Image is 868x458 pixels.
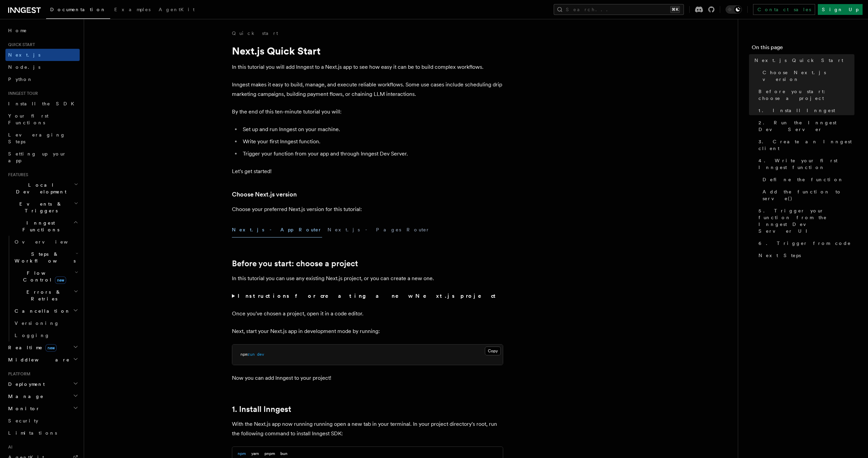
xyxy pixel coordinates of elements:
[232,167,503,176] p: Let's get started!
[55,276,66,284] span: new
[5,49,80,61] a: Next.js
[756,249,854,262] a: Next Steps
[8,430,57,436] span: Limitations
[758,107,835,114] span: 1. Install Inngest
[753,4,815,15] a: Contact sales
[5,390,80,402] button: Manage
[232,222,322,237] button: Next.js - App Router
[8,418,38,423] span: Security
[46,2,110,19] a: Documentation
[5,415,80,427] a: Security
[232,45,503,57] h1: Next.js Quick Start
[159,7,195,12] span: AgentKit
[756,104,854,117] a: 1. Install Inngest
[8,113,48,125] span: Your first Functions
[15,333,50,338] span: Logging
[758,157,854,171] span: 4. Write your first Inngest function
[5,405,40,412] span: Monitor
[232,291,503,301] summary: Instructions for creating a new Next.js project
[758,207,854,234] span: 5. Trigger your function from the Inngest Dev Server UI
[5,182,74,195] span: Local Development
[110,2,155,18] a: Examples
[758,240,851,247] span: 6. Trigger from code
[726,5,742,14] button: Toggle dark mode
[5,98,80,110] a: Install the SDK
[763,176,844,183] span: Define the function
[763,69,854,83] span: Choose Next.js version
[12,329,80,341] a: Logging
[758,252,801,259] span: Next Steps
[8,27,27,34] span: Home
[232,205,503,214] p: Choose your preferred Next.js version for this tutorial:
[12,236,80,248] a: Overview
[8,132,65,144] span: Leveraging Steps
[758,138,854,152] span: 3. Create an Inngest client
[232,404,291,414] a: 1. Install Inngest
[12,270,75,283] span: Flow Control
[5,378,80,390] button: Deployment
[485,347,501,355] button: Copy
[5,427,80,439] a: Limitations
[818,4,863,15] a: Sign Up
[5,371,31,377] span: Platform
[12,289,74,302] span: Errors & Retries
[752,43,854,54] h4: On this page
[554,4,684,15] button: Search...⌘K
[12,305,80,317] button: Cancellation
[5,110,80,129] a: Your first Functions
[670,6,680,13] kbd: ⌘K
[232,107,503,117] p: By the end of this ten-minute tutorial you will:
[5,42,35,47] span: Quick start
[8,64,40,70] span: Node.js
[232,259,358,268] a: Before you start: choose a project
[763,188,854,202] span: Add the function to serve()
[238,293,498,299] strong: Instructions for creating a new Next.js project
[12,286,80,305] button: Errors & Retries
[50,7,106,12] span: Documentation
[756,117,854,136] a: 2. Run the Inngest Dev Server
[5,201,74,214] span: Events & Triggers
[5,179,80,198] button: Local Development
[760,186,854,205] a: Add the function to serve()
[756,85,854,104] a: Before you start: choose a project
[328,222,430,237] button: Next.js - Pages Router
[758,88,854,102] span: Before you start: choose a project
[760,173,854,186] a: Define the function
[5,354,80,366] button: Middleware
[12,251,76,264] span: Steps & Workflows
[232,373,503,383] p: Now you can add Inngest to your project!
[5,393,44,400] span: Manage
[15,320,59,326] span: Versioning
[8,101,78,106] span: Install the SDK
[5,236,80,341] div: Inngest Functions
[5,402,80,415] button: Monitor
[752,54,854,66] a: Next.js Quick Start
[241,149,503,159] li: Trigger your function from your app and through Inngest Dev Server.
[758,119,854,133] span: 2. Run the Inngest Dev Server
[12,317,80,329] a: Versioning
[5,444,13,450] span: AI
[5,381,45,388] span: Deployment
[5,356,70,363] span: Middleware
[5,61,80,73] a: Node.js
[756,136,854,154] a: 3. Create an Inngest client
[756,205,854,237] a: 5. Trigger your function from the Inngest Dev Server UI
[760,66,854,85] a: Choose Next.js version
[5,341,80,354] button: Realtimenew
[232,62,503,72] p: In this tutorial you will add Inngest to a Next.js app to see how easy it can be to build complex...
[5,148,80,167] a: Setting up your app
[232,309,503,318] p: Once you've chosen a project, open it in a code editor.
[5,198,80,217] button: Events & Triggers
[232,419,503,438] p: With the Next.js app now running running open a new tab in your terminal. In your project directo...
[232,190,297,199] a: Choose Next.js version
[5,91,38,96] span: Inngest tour
[248,352,255,357] span: run
[12,248,80,267] button: Steps & Workflows
[12,267,80,286] button: Flow Controlnew
[12,308,71,314] span: Cancellation
[5,129,80,148] a: Leveraging Steps
[754,57,843,64] span: Next.js Quick Start
[5,73,80,85] a: Python
[5,24,80,37] a: Home
[114,7,151,12] span: Examples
